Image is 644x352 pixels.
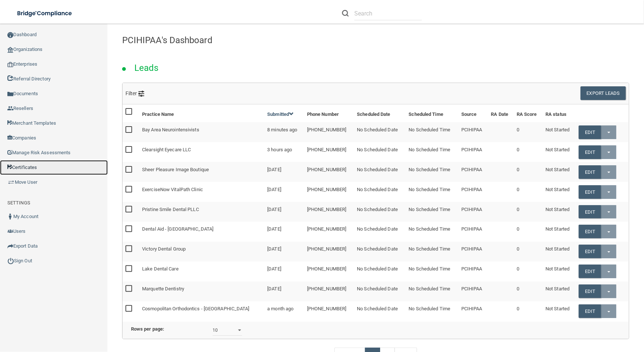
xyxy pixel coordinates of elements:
td: No Scheduled Date [354,301,406,321]
td: No Scheduled Date [354,242,406,262]
td: No Scheduled Date [354,222,406,242]
td: 0 [514,202,543,222]
td: 0 [514,222,543,242]
td: PCIHIPAA [458,182,488,202]
td: Not Started [543,202,576,222]
td: No Scheduled Date [354,182,406,202]
td: [PHONE_NUMBER] [304,142,354,162]
td: PCIHIPAA [458,142,488,162]
td: [DATE] [264,182,304,202]
th: Scheduled Date [354,104,406,122]
td: PCIHIPAA [458,122,488,142]
td: No Scheduled Time [406,162,458,182]
td: PCIHIPAA [458,162,488,182]
td: PCIHIPAA [458,262,488,282]
img: icon-documents.8dae5593.png [7,91,13,97]
td: No Scheduled Time [406,122,458,142]
td: No Scheduled Time [406,142,458,162]
img: briefcase.64adab9b.png [7,179,15,186]
a: Edit [579,284,601,298]
td: Lake Dental Care [139,262,264,282]
th: RA Score [514,104,543,122]
td: [DATE] [264,222,304,242]
h2: Leads [127,58,166,78]
a: Edit [579,205,601,219]
td: Sheer Pleasure Image Boutique [139,162,264,182]
td: [PHONE_NUMBER] [304,182,354,202]
td: [DATE] [264,262,304,282]
td: [DATE] [264,242,304,262]
td: [PHONE_NUMBER] [304,262,354,282]
td: Not Started [543,301,576,321]
td: 0 [514,142,543,162]
td: 0 [514,301,543,321]
td: Not Started [543,162,576,182]
td: Not Started [543,262,576,282]
td: Pristine Smile Dental PLLC [139,202,264,222]
td: Not Started [543,242,576,262]
td: [PHONE_NUMBER] [304,222,354,242]
th: Scheduled Time [406,104,458,122]
td: 0 [514,282,543,301]
b: Rows per page: [131,326,164,332]
td: [DATE] [264,202,304,222]
td: 8 minutes ago [264,122,304,142]
td: 0 [514,262,543,282]
td: No Scheduled Time [406,202,458,222]
td: Not Started [543,222,576,242]
td: [PHONE_NUMBER] [304,202,354,222]
span: Filter [125,90,144,96]
a: Edit [579,265,601,278]
td: Not Started [543,182,576,202]
td: No Scheduled Time [406,262,458,282]
th: RA Date [488,104,514,122]
td: 0 [514,182,543,202]
td: [PHONE_NUMBER] [304,162,354,182]
td: Not Started [543,122,576,142]
td: No Scheduled Date [354,122,406,142]
th: Practice Name [139,104,264,122]
td: No Scheduled Date [354,202,406,222]
td: 3 hours ago [264,142,304,162]
td: Cosmopolitan Orthodontics - [GEOGRAPHIC_DATA] [139,301,264,321]
td: PCIHIPAA [458,301,488,321]
td: Marquette Dentistry [139,282,264,301]
img: bridge_compliance_login_screen.278c3ca4.svg [11,6,79,21]
th: RA status [543,104,576,122]
td: 0 [514,162,543,182]
a: Edit [579,125,601,139]
td: 0 [514,122,543,142]
img: ic_dashboard_dark.d01f4a41.png [7,32,13,38]
img: organization-icon.f8decf85.png [7,47,13,53]
td: ExerciseNow VitalPath Clinic [139,182,264,202]
img: icon-users.e205127d.png [7,228,13,234]
td: PCIHIPAA [458,282,488,301]
label: SETTINGS [7,199,30,207]
td: Victory Dental Group [139,242,264,262]
th: Source [458,104,488,122]
td: No Scheduled Time [406,301,458,321]
td: No Scheduled Time [406,182,458,202]
td: [PHONE_NUMBER] [304,282,354,301]
img: ic_reseller.de258add.png [7,106,13,111]
a: Edit [579,225,601,238]
img: icon-export.b9366987.png [7,243,13,249]
td: Not Started [543,282,576,301]
td: No Scheduled Date [354,282,406,301]
td: [DATE] [264,162,304,182]
a: Edit [579,245,601,258]
img: enterprise.0d942306.png [7,62,13,67]
td: No Scheduled Date [354,142,406,162]
td: [PHONE_NUMBER] [304,242,354,262]
td: PCIHIPAA [458,222,488,242]
img: ic-search.3b580494.png [342,10,349,17]
td: [PHONE_NUMBER] [304,122,354,142]
img: ic_power_dark.7ecde6b1.png [7,258,14,264]
td: a month ago [264,301,304,321]
td: PCIHIPAA [458,242,488,262]
th: Phone Number [304,104,354,122]
a: Edit [579,185,601,199]
img: ic_user_dark.df1a06c3.png [7,214,13,220]
img: icon-filter@2x.21656d0b.png [138,91,144,97]
a: Submitted [267,111,294,117]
